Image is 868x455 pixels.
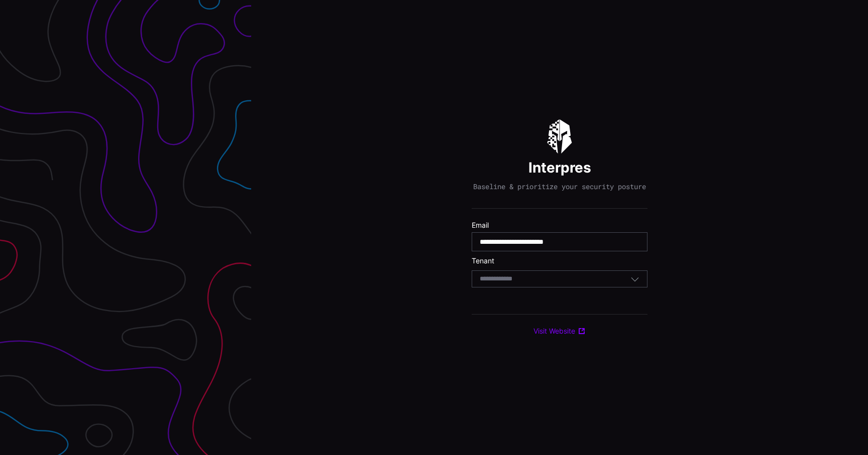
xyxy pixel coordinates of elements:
h1: Interpres [528,159,591,177]
button: Toggle options menu [630,274,639,283]
label: Tenant [472,256,647,265]
a: Visit Website [533,327,586,336]
label: Email [472,221,647,230]
p: Baseline & prioritize your security posture [473,182,646,191]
